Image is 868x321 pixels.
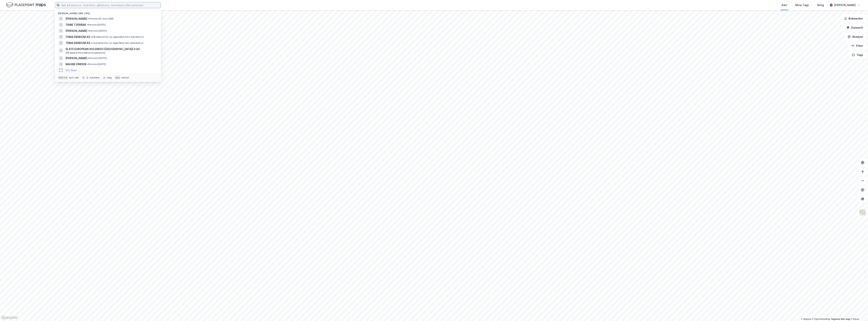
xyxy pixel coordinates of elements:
[849,303,868,321] div: Kontrollprogram for chat
[69,76,79,79] div: nytt søk
[841,15,866,22] button: Bokmerker
[812,318,831,320] a: OpenStreetMap
[849,303,868,321] iframe: Chat Widget
[782,3,787,7] div: Kart
[849,51,866,59] button: Tags
[90,76,100,79] div: markere
[834,3,856,7] div: [PERSON_NAME]
[55,9,161,16] div: [PERSON_NAME] søk (100)
[65,41,90,45] span: TEMA EIENDOM AS
[817,3,824,7] div: Bolig
[65,23,86,27] span: TRINE TVERBAK
[801,318,811,320] a: Mapbox
[91,35,144,38] span: Gårdeiere • Utl. av egen/leid fast eiendom el.
[65,35,90,39] span: TEMA EIENDOM AS
[845,33,866,41] button: Analyse
[91,41,144,45] span: Leietaker • Utl. av egen/leid fast eiendom el.
[65,68,77,73] button: Vis flere
[65,51,106,54] span: Gårdeiere • Hovedkontortjenester
[6,2,46,8] img: logo.f888ab2527a4732fd821a326f86c7f29.svg
[843,24,866,31] button: Datasett
[115,76,121,80] div: esc
[65,29,87,33] span: [PERSON_NAME]
[88,29,107,32] span: Person • [DATE]
[65,16,87,21] span: [PERSON_NAME]
[88,17,113,20] span: Person • 20. mai 1988
[848,42,866,50] button: Filter
[831,318,850,320] a: Improve this map
[859,209,866,216] img: Z
[121,76,129,79] div: avbryt
[88,29,89,32] span: •
[87,23,88,26] span: •
[796,3,809,7] div: Mine Tags
[88,57,89,60] span: •
[65,62,86,67] span: MAGNE VINDVIK
[65,56,87,60] span: [PERSON_NAME]
[91,35,92,38] span: •
[58,76,68,80] div: Ctrl + k
[87,63,88,66] span: •
[60,2,161,8] input: Søk på adresse, matrikkel, gårdeiere, leietakere eller personer
[65,47,156,51] span: SLATE EUROPEAN HOLDINGS ([GEOGRAPHIC_DATA]) II AS
[87,23,106,26] span: Person • [DATE]
[107,76,112,79] div: velg
[91,41,92,44] span: •
[88,17,89,20] span: •
[1,316,18,320] a: Mapbox homepage
[87,63,106,66] span: Person • [DATE]
[88,57,107,60] span: Person • [DATE]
